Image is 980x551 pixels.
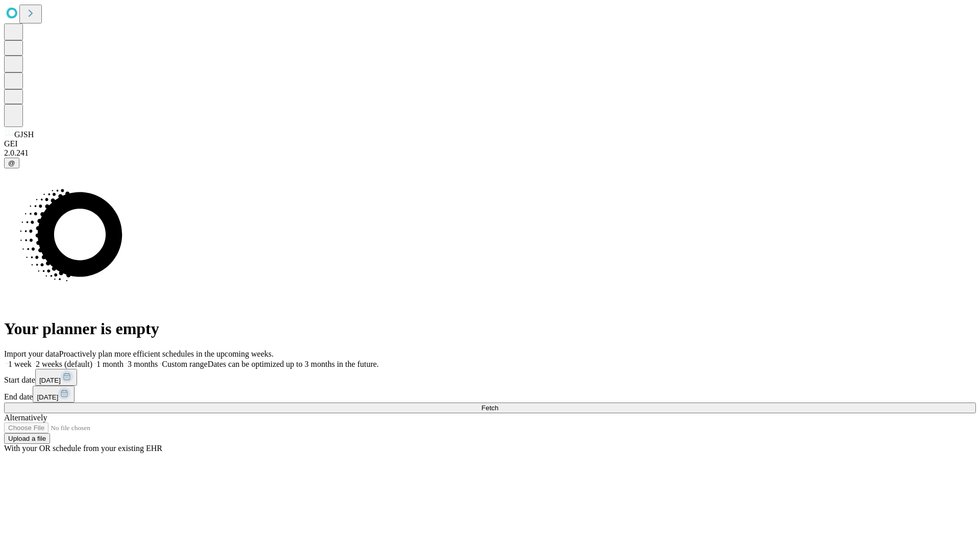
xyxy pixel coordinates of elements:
span: [DATE] [37,393,58,401]
div: End date [4,386,976,403]
span: Fetch [481,404,498,412]
button: Fetch [4,403,976,413]
button: @ [4,158,19,168]
div: Start date [4,369,976,386]
h1: Your planner is empty [4,319,976,338]
span: Dates can be optimized up to 3 months in the future. [208,360,379,368]
span: [DATE] [39,377,61,384]
span: With your OR schedule from your existing EHR [4,444,162,453]
span: Proactively plan more efficient schedules in the upcoming weeks. [59,349,274,358]
button: [DATE] [35,369,77,386]
span: 1 week [8,360,32,368]
span: @ [8,159,15,167]
span: Custom range [162,360,207,368]
div: 2.0.241 [4,148,976,158]
button: [DATE] [33,386,75,403]
span: 3 months [128,360,158,368]
span: Import your data [4,349,59,358]
button: Upload a file [4,433,50,444]
span: 2 weeks (default) [36,360,92,368]
span: Alternatively [4,413,47,422]
span: GJSH [14,130,34,139]
div: GEI [4,139,976,148]
span: 1 month [96,360,124,368]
